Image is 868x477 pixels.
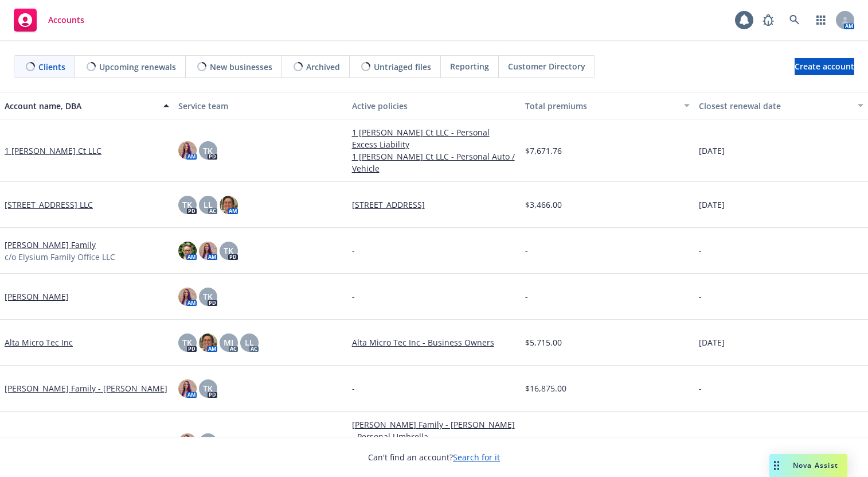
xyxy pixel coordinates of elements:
a: Alta Micro Tec Inc - Business Owners [352,336,517,348]
a: [PERSON_NAME] Family [5,239,96,251]
button: Active policies [347,92,521,119]
a: [PERSON_NAME] [5,290,69,303]
a: [PERSON_NAME] Family - [PERSON_NAME] [5,437,167,449]
span: $16,875.00 [525,382,566,394]
span: Accounts [48,15,84,25]
span: [DATE] [699,336,725,348]
span: Archived [306,61,340,73]
img: photo [178,242,197,260]
span: TK [182,336,192,348]
span: TK [203,145,213,157]
span: - [525,245,528,257]
span: [DATE] [699,437,725,449]
span: $5,715.00 [525,336,562,348]
img: photo [178,288,197,306]
div: Active policies [352,100,517,112]
a: Search for it [453,452,500,463]
a: 1 [PERSON_NAME] Ct LLC [5,145,101,157]
img: photo [178,141,197,160]
span: MJ [224,336,233,348]
span: [DATE] [699,199,725,211]
span: LL [204,199,213,211]
a: 1 [PERSON_NAME] Ct LLC - Personal Excess Liability [352,126,517,150]
div: Total premiums [525,100,677,112]
span: TK [203,437,213,449]
a: Alta Micro Tec Inc [5,336,73,348]
span: [DATE] [699,145,725,157]
span: - [699,290,702,303]
span: Upcoming renewals [99,61,176,73]
span: Can't find an account? [368,451,500,463]
span: - [525,290,528,303]
div: Service team [178,100,343,112]
div: Drag to move [769,454,784,477]
button: Nova Assist [769,454,847,477]
div: Closest renewal date [699,100,851,112]
span: Reporting [450,60,489,72]
a: Report a Bug [757,9,780,32]
div: Account name, DBA [5,100,157,112]
a: Search [783,9,806,32]
span: TK [182,199,192,211]
span: $7,671.76 [525,145,562,157]
a: [PERSON_NAME] Family - [PERSON_NAME] [5,382,167,394]
span: - [352,382,355,394]
button: Service team [174,92,347,119]
a: [STREET_ADDRESS] [352,199,517,211]
img: photo [220,196,238,214]
span: - [699,245,702,257]
a: 1 [PERSON_NAME] Ct LLC - Personal Auto / Vehicle [352,150,517,174]
a: [STREET_ADDRESS] LLC [5,199,93,211]
span: Nova Assist [793,460,838,470]
span: Customer Directory [508,60,585,72]
img: photo [178,433,197,452]
span: New businesses [210,61,272,73]
img: photo [178,379,197,398]
button: Total premiums [521,92,694,119]
span: Create account [795,56,854,77]
img: photo [199,242,217,260]
span: TK [224,245,233,257]
span: TK [203,382,213,394]
img: photo [199,333,217,352]
span: Untriaged files [374,61,431,73]
span: - [352,245,355,257]
span: - [699,382,702,394]
span: LL [245,336,254,348]
span: TK [203,290,213,303]
span: Clients [38,61,65,73]
a: Switch app [810,9,832,32]
button: Closest renewal date [694,92,868,119]
a: Create account [795,58,854,75]
span: - [352,290,355,303]
a: Accounts [9,4,89,36]
a: [PERSON_NAME] Family - [PERSON_NAME] - Personal Umbrella [352,418,517,443]
span: $3,466.00 [525,199,562,211]
span: c/o Elysium Family Office LLC [5,251,115,263]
